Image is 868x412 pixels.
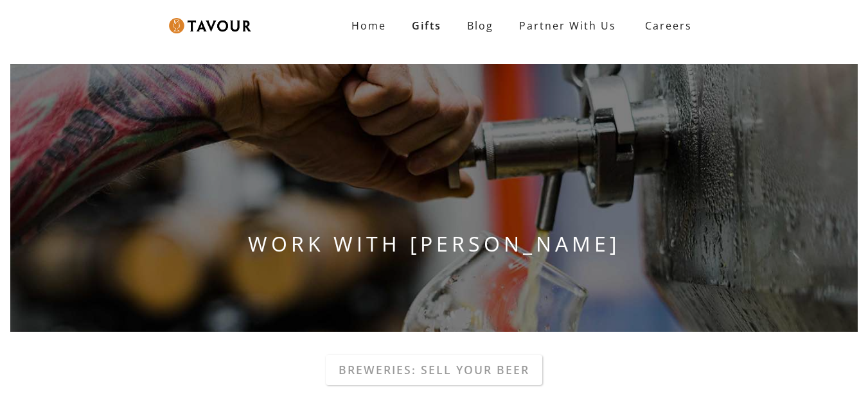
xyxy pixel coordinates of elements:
a: Careers [629,8,702,44]
a: Gifts [399,13,454,39]
h1: WORK WITH [PERSON_NAME] [10,228,858,259]
a: Partner With Us [506,13,629,39]
a: Breweries: Sell your beer [326,355,542,384]
a: Home [339,13,399,39]
a: Blog [454,13,506,39]
strong: Careers [645,13,692,39]
strong: Home [351,19,386,33]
